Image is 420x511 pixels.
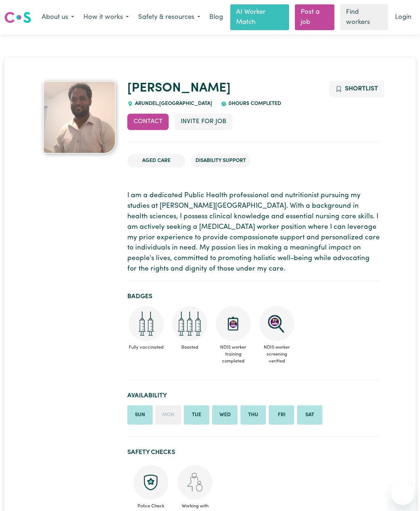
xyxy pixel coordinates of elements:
span: 0 hours completed [227,101,281,106]
img: CS Academy: Introduction to NDIS Worker Training course completed [216,306,251,341]
li: Available on Sunday [127,405,153,425]
img: Care and support worker has received 2 doses of COVID-19 vaccine [129,306,164,341]
button: Invite for Job [174,114,232,130]
p: I am a dedicated Public Health professional and nutritionist pursuing my studies at [PERSON_NAME]... [127,191,380,274]
li: Unavailable on Monday [156,405,181,425]
a: [PERSON_NAME] [127,82,231,95]
img: Care and support worker has received booster dose of COVID-19 vaccination [172,306,207,341]
li: Available on Friday [269,405,294,425]
span: Shortlist [345,86,378,92]
li: Available on Wednesday [212,405,238,425]
img: NDIS Worker Screening Verified [259,306,294,341]
a: Blog [205,9,227,25]
a: Post a job [295,4,334,30]
span: NDIS worker screening verified [258,341,296,368]
img: Police check [133,465,168,500]
li: Available on Saturday [297,405,322,425]
a: Find workers [340,4,388,30]
li: Available on Tuesday [184,405,209,425]
span: ARUNDEL , [GEOGRAPHIC_DATA] [133,101,212,106]
img: Careseekers logo [4,11,31,24]
button: About us [37,10,79,25]
span: Police Check [133,500,169,510]
span: NDIS worker training completed [214,341,252,368]
h2: Safety Checks [127,449,380,456]
iframe: Button to launch messaging window [391,482,414,505]
button: How it works [79,10,133,25]
h2: Availability [127,392,380,400]
button: Safety & resources [133,10,205,25]
img: Getahun [43,81,116,154]
button: Add to shortlist [329,81,384,97]
span: Fully vaccinated [127,341,165,354]
a: Getahun's profile picture' [40,81,119,154]
li: Available on Thursday [240,405,266,425]
button: Contact [127,114,169,130]
a: AI Worker Match [230,4,289,30]
li: Aged Care [127,154,185,168]
h2: Badges [127,293,380,300]
span: Boosted [171,341,209,354]
a: Careseekers logo [4,9,31,26]
li: Disability Support [191,154,250,168]
img: Working with children check [178,465,213,500]
a: Login [391,9,416,25]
